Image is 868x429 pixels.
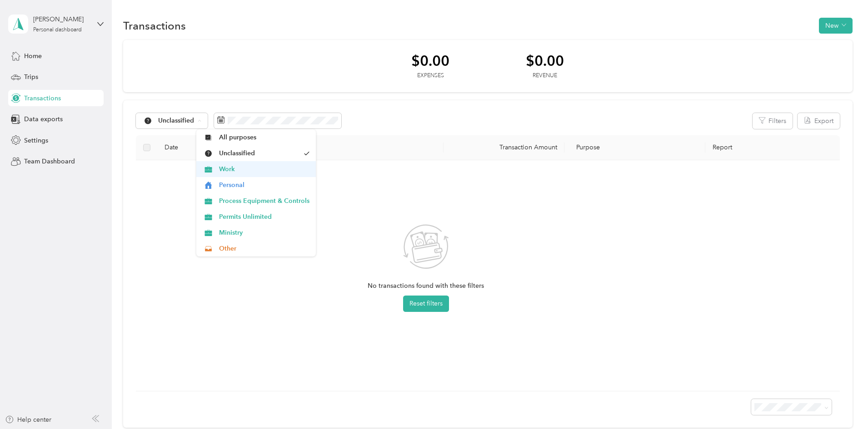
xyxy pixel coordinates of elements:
[572,143,600,151] span: Purpose
[444,135,564,160] th: Transaction Amount
[219,148,299,158] span: Unclassified
[123,21,186,30] h1: Transactions
[33,15,90,24] div: [PERSON_NAME]
[368,281,484,291] span: No transactions found with these filters
[24,51,42,61] span: Home
[157,135,242,160] th: Date
[24,72,38,82] span: Trips
[819,18,853,34] button: New
[219,196,309,206] span: Process Equipment & Controls
[403,296,449,312] button: Reset filters
[526,53,564,69] div: $0.00
[24,114,63,124] span: Data exports
[33,27,82,33] div: Personal dashboard
[219,212,309,222] span: Permits Unlimited
[24,136,48,145] span: Settings
[24,94,61,103] span: Transactions
[219,244,309,253] span: Other
[24,157,75,166] span: Team Dashboard
[705,135,840,160] th: Report
[411,72,449,80] div: Expenses
[411,53,449,69] div: $0.00
[219,133,309,142] span: All purposes
[158,118,195,124] span: Unclassified
[5,415,51,424] button: Help center
[753,113,793,129] button: Filters
[817,378,868,429] iframe: Everlance-gr Chat Button Frame
[219,164,309,174] span: Work
[798,113,840,129] button: Export
[219,228,309,237] span: Ministry
[526,72,564,80] div: Revenue
[242,135,443,160] th: Merchant
[219,180,309,190] span: Personal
